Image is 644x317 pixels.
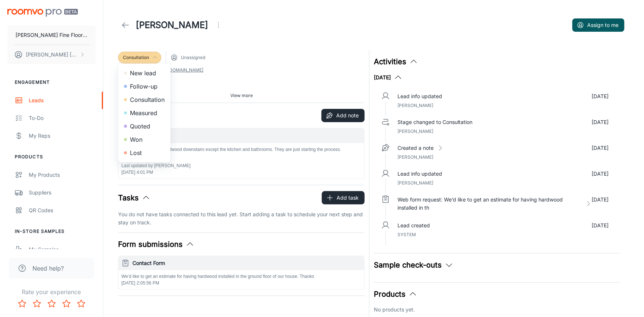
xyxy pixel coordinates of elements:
li: Lost [118,146,171,159]
li: Measured [118,106,171,120]
li: Consultation [118,93,171,106]
li: Follow-up [118,80,171,93]
li: Quoted [118,120,171,133]
li: Won [118,133,171,146]
li: New lead [118,66,171,80]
